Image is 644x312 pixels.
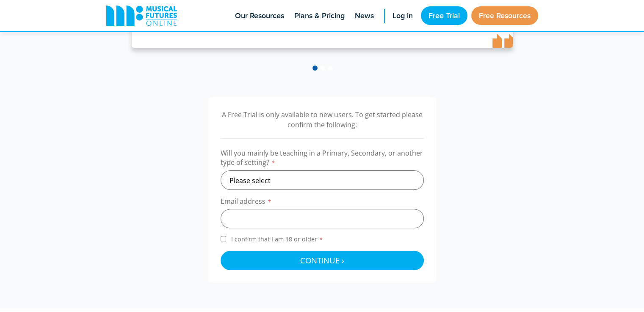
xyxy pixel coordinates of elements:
input: I confirm that I am 18 or older* [221,236,226,241]
span: News [355,10,374,22]
p: A Free Trial is only available to new users. To get started please confirm the following: [221,109,424,130]
a: Free Resources [471,6,538,25]
button: Continue › [221,251,424,270]
label: Email address [221,197,424,209]
label: Will you mainly be teaching in a Primary, Secondary, or another type of setting? [221,148,424,170]
a: Free Trial [421,6,467,25]
span: Continue › [300,255,344,265]
span: Our Resources [235,10,284,22]
span: Plans & Pricing [294,10,345,22]
span: Log in [392,10,413,22]
span: I confirm that I am 18 or older [229,235,325,243]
